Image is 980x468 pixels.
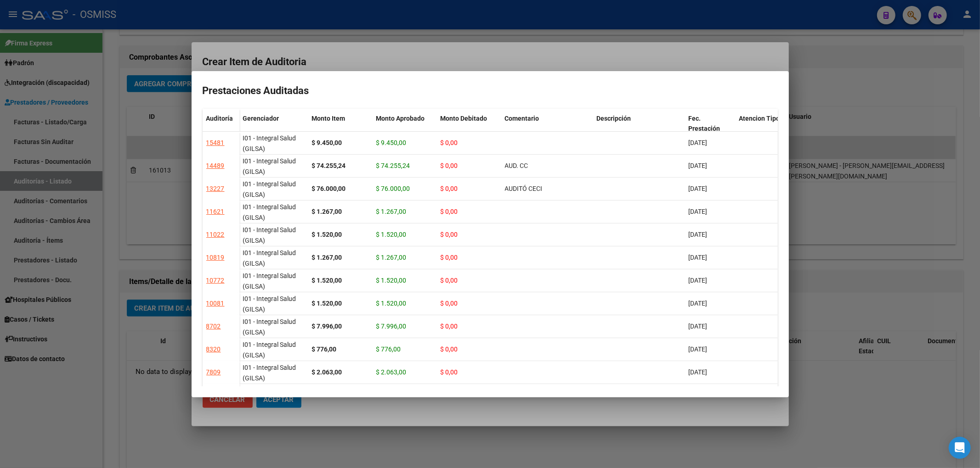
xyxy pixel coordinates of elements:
[505,185,543,192] span: AUDITÓ CECI
[206,275,225,286] div: 10772
[689,208,708,215] span: [DATE]
[441,115,487,122] span: Monto Debitado
[243,180,296,198] span: I01 - Integral Salud (GILSA)
[949,437,971,459] div: Open Intercom Messenger
[689,254,708,261] span: [DATE]
[441,300,458,307] span: $ 0,00
[689,115,720,133] span: Fec. Prestación
[376,254,407,261] span: $ 1.267,00
[376,300,407,307] span: $ 1.520,00
[376,323,407,330] span: $ 7.996,00
[689,345,708,353] span: [DATE]
[739,115,780,122] span: Atencion Tipo
[441,162,458,169] span: $ 0,00
[689,368,708,376] span: [DATE]
[312,345,337,353] strong: $ 776,00
[312,277,342,284] strong: $ 1.520,00
[206,321,221,332] div: 8702
[593,109,685,147] datatable-header-cell: Descripción
[206,206,225,217] div: 11621
[689,300,708,307] span: [DATE]
[689,323,708,330] span: [DATE]
[243,341,296,359] span: I01 - Integral Salud (GILSA)
[505,162,528,169] span: AUD. CC
[206,298,225,309] div: 10081
[441,277,458,284] span: $ 0,00
[243,249,296,267] span: I01 - Integral Salud (GILSA)
[206,138,225,148] div: 15481
[243,226,296,244] span: I01 - Integral Salud (GILSA)
[239,109,308,147] datatable-header-cell: Gerenciador
[243,295,296,313] span: I01 - Integral Salud (GILSA)
[441,231,458,238] span: $ 0,00
[597,115,631,122] span: Descripción
[206,229,225,240] div: 11022
[312,368,342,376] strong: $ 2.063,00
[441,254,458,261] span: $ 0,00
[689,277,708,284] span: [DATE]
[376,115,425,122] span: Monto Aprobado
[689,231,708,238] span: [DATE]
[689,139,708,146] span: [DATE]
[376,185,410,192] span: $ 76.000,00
[505,115,539,122] span: Comentario
[206,184,225,194] div: 13227
[689,162,708,169] span: [DATE]
[376,208,407,215] span: $ 1.267,00
[243,157,296,175] span: I01 - Integral Salud (GILSA)
[312,254,342,261] strong: $ 1.267,00
[312,162,346,169] strong: $ 74.255,24
[206,344,221,355] div: 8320
[437,109,501,147] datatable-header-cell: Monto Debitado
[312,300,342,307] strong: $ 1.520,00
[308,109,373,147] datatable-header-cell: Monto Item
[243,272,296,290] span: I01 - Integral Salud (GILSA)
[203,82,778,100] h2: Prestaciones Auditadas
[243,203,296,221] span: I01 - Integral Salud (GILSA)
[685,109,736,147] datatable-header-cell: Fec. Prestación
[501,109,593,147] datatable-header-cell: Comentario
[312,323,342,330] strong: $ 7.996,00
[243,115,279,122] span: Gerenciador
[243,134,296,152] span: I01 - Integral Salud (GILSA)
[312,115,346,122] span: Monto Item
[441,368,458,376] span: $ 0,00
[376,345,401,353] span: $ 776,00
[373,109,437,147] datatable-header-cell: Monto Aprobado
[441,323,458,330] span: $ 0,00
[206,367,221,378] div: 7809
[376,162,410,169] span: $ 74.255,24
[312,208,342,215] strong: $ 1.267,00
[376,277,407,284] span: $ 1.520,00
[441,139,458,146] span: $ 0,00
[376,139,407,146] span: $ 9.450,00
[243,364,296,382] span: I01 - Integral Salud (GILSA)
[243,318,296,336] span: I01 - Integral Salud (GILSA)
[376,368,407,376] span: $ 2.063,00
[312,185,346,192] strong: $ 76.000,00
[441,345,458,353] span: $ 0,00
[312,139,342,146] strong: $ 9.450,00
[206,161,225,171] div: 14489
[736,109,786,147] datatable-header-cell: Atencion Tipo
[441,208,458,215] span: $ 0,00
[312,231,342,238] strong: $ 1.520,00
[441,185,458,192] span: $ 0,00
[376,231,407,238] span: $ 1.520,00
[203,109,239,147] datatable-header-cell: Auditoría
[206,115,233,122] span: Auditoría
[206,252,225,263] div: 10819
[689,185,708,192] span: [DATE]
